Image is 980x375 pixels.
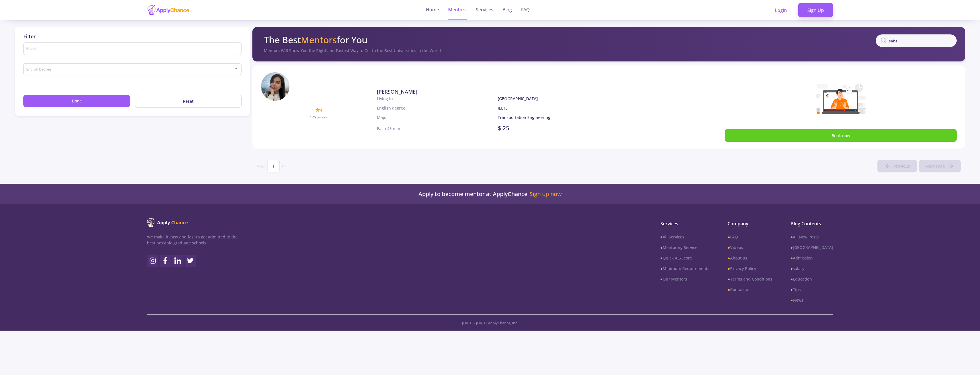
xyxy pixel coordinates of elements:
[791,276,833,282] a: ●Education
[282,164,286,169] span: Of
[462,320,518,325] span: [DATE] - [DATE] ApplyChance, Inc.
[877,160,917,172] button: Previous
[728,287,730,292] b: ●
[660,276,663,282] b: ●
[264,34,367,45] h2: The Best for You
[728,276,772,282] a: ●Terms and Conditions
[791,255,793,261] b: ●
[660,220,709,227] span: Services
[660,276,709,282] a: ●Our Mentors
[791,244,833,250] a: ●[GEOGRAPHIC_DATA]
[728,220,772,227] span: Company
[791,220,833,227] span: Blog Contents
[257,164,265,169] span: Page
[377,114,498,120] p: Major
[264,48,957,53] div: Mentors Will Show You the Right and Fastest Way to Get to the Best Universities in the World
[919,160,961,172] button: Next Page
[135,95,242,108] button: Reset
[498,124,509,133] p: $ 25
[728,234,772,240] a: ●FAQ
[377,96,498,102] p: Living in
[23,95,130,107] button: Done
[377,88,417,95] span: [PERSON_NAME]
[791,255,833,261] a: ●Admission
[791,234,793,240] b: ●
[288,164,290,169] span: 1
[876,34,957,47] input: Search
[498,114,667,120] p: Transportation Engineering
[791,287,793,292] b: ●
[728,265,772,271] a: ●Privacy Policy
[660,255,663,261] b: ●
[320,107,322,113] span: 4
[728,245,730,250] b: ●
[791,265,833,271] a: ●salary
[377,125,400,131] p: Each 45 min
[660,244,709,250] a: ●Mentoring Service
[791,287,833,292] a: ●Tips
[301,34,337,46] span: Mentors
[728,255,730,261] b: ●
[791,245,793,250] b: ●
[791,297,833,303] a: ●News
[791,266,793,271] b: ●
[728,276,730,282] b: ●
[660,245,663,250] b: ●
[926,163,945,169] span: Next Page
[147,218,188,227] img: ApplyChance logo
[791,234,833,240] a: ●All New Posts
[147,5,190,16] img: applychance logo
[728,255,772,261] a: ●About us
[766,3,796,17] a: Login
[498,96,667,102] p: [GEOGRAPHIC_DATA]
[791,276,793,282] b: ●
[530,191,562,197] a: Sign up now
[728,244,772,250] a: ●Videos
[894,163,910,169] span: Previous
[660,266,663,271] b: ●
[660,255,709,261] a: ●Quick AC-Score
[725,129,957,141] button: Book now
[791,297,793,303] b: ●
[728,266,730,271] b: ●
[660,265,709,271] a: ●Minimum Requirements
[728,287,772,292] a: ●Contact us
[310,115,328,119] span: 125 people
[728,234,730,240] b: ●
[23,33,36,40] span: Filter
[660,234,709,240] a: ●All Services
[147,234,238,246] p: We make it easy and fast to get admitted to the best possible graduate schools.
[798,3,833,17] a: Sign Up
[498,105,667,111] p: IELTS
[660,234,663,240] b: ●
[377,105,498,111] p: English degree
[377,88,667,96] a: [PERSON_NAME]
